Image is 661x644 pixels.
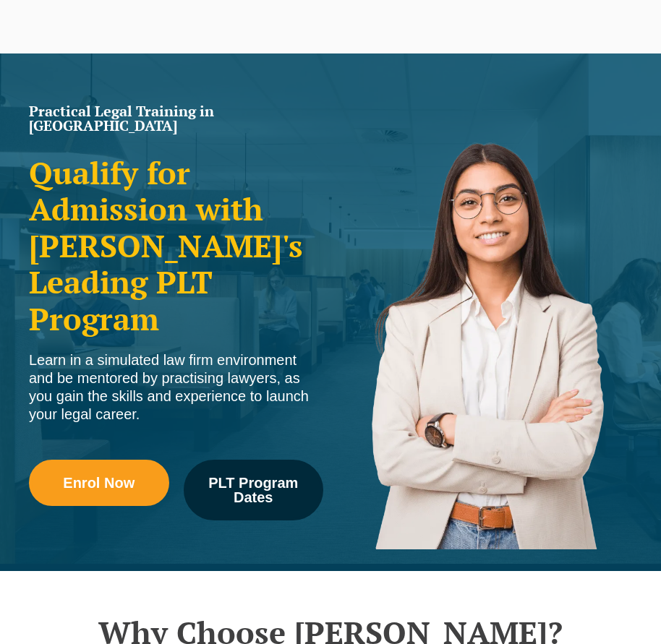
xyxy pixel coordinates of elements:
[194,476,314,505] span: PLT Program Dates
[29,104,323,133] h1: Practical Legal Training in [GEOGRAPHIC_DATA]
[29,460,169,506] a: Enrol Now
[184,460,324,520] a: PLT Program Dates
[63,476,135,490] span: Enrol Now
[29,351,323,424] div: Learn in a simulated law firm environment and be mentored by practising lawyers, as you gain the ...
[29,155,323,337] h2: Qualify for Admission with [PERSON_NAME]'s Leading PLT Program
